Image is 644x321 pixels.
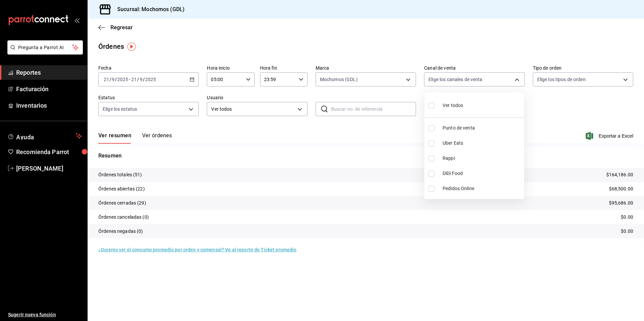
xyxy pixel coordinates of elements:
span: Pedidos Online [443,185,521,192]
span: Rappi [443,155,521,162]
span: DiDi Food [443,170,521,177]
img: Tooltip marker [127,42,136,51]
span: Punto de venta [443,124,521,132]
span: Uber Eats [443,140,521,147]
span: Ver todos [443,102,463,109]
